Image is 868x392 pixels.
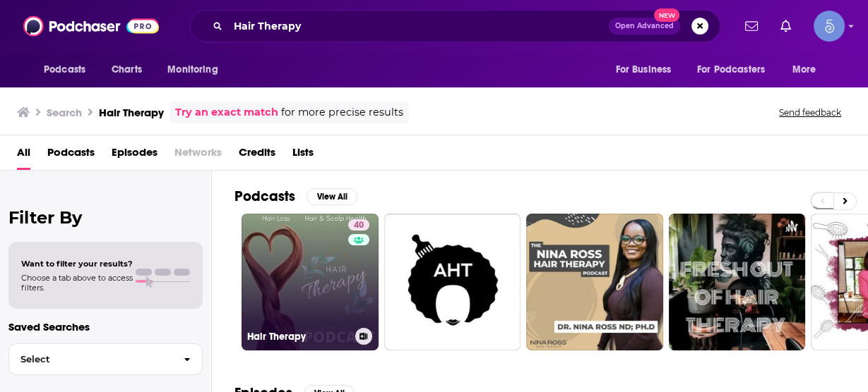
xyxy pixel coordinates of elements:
[605,56,689,83] button: open menu
[17,141,30,170] a: All
[102,56,150,83] a: Charts
[281,104,403,121] span: for more precise results
[47,106,82,119] h3: Search
[34,56,104,83] button: open menu
[615,60,671,80] span: For Business
[23,13,159,39] img: Podchaser - Follow, Share and Rate Podcasts
[8,207,203,228] h2: Filter By
[9,355,172,364] span: Select
[157,56,236,83] button: open menu
[8,343,203,375] button: Select
[112,60,142,80] span: Charts
[44,60,85,80] span: Podcasts
[814,11,845,42] img: User Profile
[99,106,164,119] h3: Hair Therapy
[167,60,218,80] span: Monitoring
[174,141,222,170] span: Networks
[112,141,157,170] a: Episodes
[242,214,379,350] a: 40Hair Therapy
[348,219,369,231] a: 40
[615,23,674,30] span: Open Advanced
[47,141,95,170] a: Podcasts
[814,11,845,42] span: Logged in as Spiral5-G1
[21,273,133,293] span: Choose a tab above to access filters.
[234,188,357,205] a: PodcastsView All
[792,60,816,80] span: More
[783,56,834,83] button: open menu
[739,14,763,38] a: Show notifications dropdown
[688,56,785,83] button: open menu
[814,11,845,42] button: Show profile menu
[175,104,278,121] a: Try an exact match
[292,141,314,170] a: Lists
[697,60,765,80] span: For Podcasters
[307,188,357,205] button: View All
[654,8,679,22] span: New
[354,219,364,233] span: 40
[21,259,133,269] span: Want to filter your results?
[8,320,203,333] p: Saved Searches
[775,14,797,38] a: Show notifications dropdown
[609,18,680,35] button: Open AdvancedNew
[189,10,720,42] div: Search podcasts, credits, & more...
[228,15,609,37] input: Search podcasts, credits, & more...
[239,141,275,170] a: Credits
[234,188,295,205] h2: Podcasts
[775,106,845,118] button: Send feedback
[247,331,350,343] h3: Hair Therapy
